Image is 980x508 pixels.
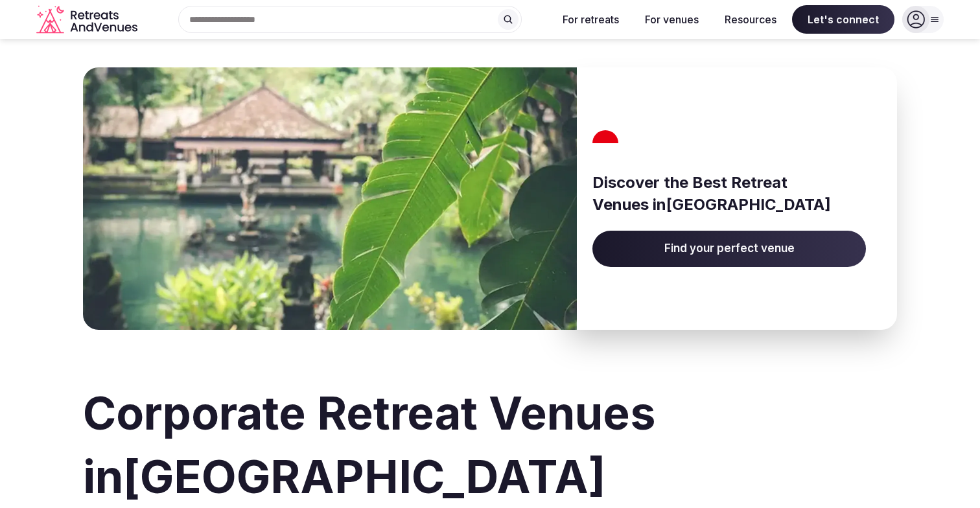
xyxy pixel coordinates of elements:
img: Indonesia's flag [589,130,624,156]
img: Banner image for Indonesia representative of the country [83,67,577,330]
a: Find your perfect venue [592,231,866,267]
button: For venues [635,5,709,34]
button: For retreats [552,5,629,34]
h3: Discover the Best Retreat Venues in [GEOGRAPHIC_DATA] [592,172,866,215]
a: Visit the homepage [36,5,140,34]
button: Resources [714,5,787,34]
svg: Retreats and Venues company logo [36,5,140,34]
span: Let's connect [792,5,894,34]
